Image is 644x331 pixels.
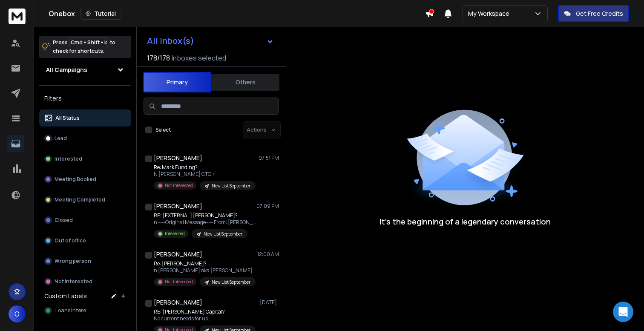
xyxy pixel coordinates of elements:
[46,66,87,74] h1: All Campaigns
[154,212,256,219] p: RE: [EXTERNAL] [PERSON_NAME]?
[9,305,26,322] button: O
[613,302,633,322] div: Open Intercom Messenger
[39,232,131,249] button: Out of office
[154,219,256,226] p: n -----Original Message----- From: [PERSON_NAME]
[39,191,131,208] button: Meeting Completed
[44,292,87,300] h3: Custom Labels
[39,150,131,167] button: Interested
[468,9,513,18] p: My Workspace
[154,202,202,210] h1: [PERSON_NAME]
[39,253,131,270] button: Wrong person
[165,182,193,189] p: Not Interested
[55,135,67,142] p: Lead
[154,260,256,267] p: Re: [PERSON_NAME]?
[165,279,193,285] p: Not Interested
[55,217,73,224] p: Closed
[379,216,551,227] p: It’s the beginning of a legendary conversation
[55,237,86,244] p: Out of office
[558,5,629,22] button: Get Free Credits
[49,8,425,20] div: Onebox
[260,299,279,306] p: [DATE]
[147,53,170,63] span: 178 / 178
[39,92,131,104] h3: Filters
[257,251,279,258] p: 12:00 AM
[39,171,131,188] button: Meeting Booked
[55,307,91,314] span: Loans Interest
[55,278,92,285] p: Not Interested
[165,230,185,237] p: Interested
[55,115,80,121] p: All Status
[256,203,279,210] p: 07:09 PM
[140,32,281,49] button: All Inbox(s)
[39,273,131,290] button: Not Interested
[154,298,202,307] h1: [PERSON_NAME]
[55,258,91,265] p: Wrong person
[80,8,121,20] button: Tutorial
[55,155,82,162] p: Interested
[39,61,131,78] button: All Campaigns
[55,196,105,203] p: Meeting Completed
[211,73,279,92] button: Others
[212,279,250,285] p: New List September
[154,154,202,162] h1: [PERSON_NAME]
[212,183,250,189] p: New List September
[39,109,131,127] button: All Status
[204,231,242,237] p: New List September
[39,212,131,229] button: Closed
[154,171,256,178] p: N [PERSON_NAME] CTO >
[55,176,96,183] p: Meeting Booked
[154,308,256,315] p: RE: [PERSON_NAME] Capital?
[154,164,256,171] p: Re: Mark Funding?
[259,155,279,161] p: 07:51 PM
[69,37,108,47] span: Cmd + Shift + k
[154,315,256,322] p: No current needs for us.
[154,267,256,274] p: n [PERSON_NAME] aka [PERSON_NAME]
[576,9,623,18] p: Get Free Credits
[39,130,131,147] button: Lead
[155,127,171,133] label: Select
[53,38,115,55] p: Press to check for shortcuts.
[154,250,202,259] h1: [PERSON_NAME]
[172,53,226,63] h3: Inboxes selected
[143,72,211,92] button: Primary
[147,37,194,45] h1: All Inbox(s)
[39,302,131,319] button: Loans Interest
